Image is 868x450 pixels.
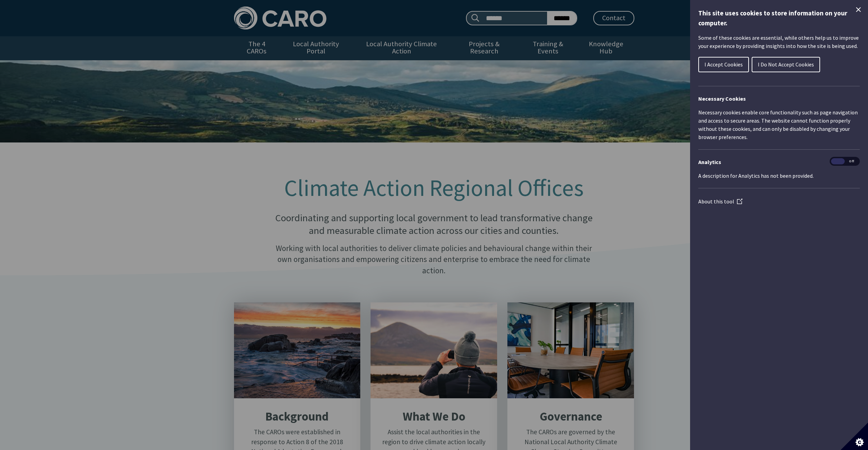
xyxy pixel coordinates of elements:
h3: Analytics [698,158,860,166]
span: I Accept Cookies [704,61,743,68]
p: Some of these cookies are essential, while others help us to improve your experience by providing... [698,34,860,50]
span: Off [845,158,858,165]
p: A description for Analytics has not been provided. [698,172,860,180]
button: I Accept Cookies [698,57,749,72]
p: Necessary cookies enable core functionality such as page navigation and access to secure areas. T... [698,108,860,141]
h1: This site uses cookies to store information on your computer. [698,8,860,28]
button: I Do Not Accept Cookies [752,57,820,72]
a: About this tool [698,198,742,205]
button: Close Cookie Control [854,5,863,14]
span: On [831,158,845,165]
h2: Necessary Cookies [698,95,860,103]
span: I Do Not Accept Cookies [758,61,814,68]
button: Set cookie preferences [841,423,868,450]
